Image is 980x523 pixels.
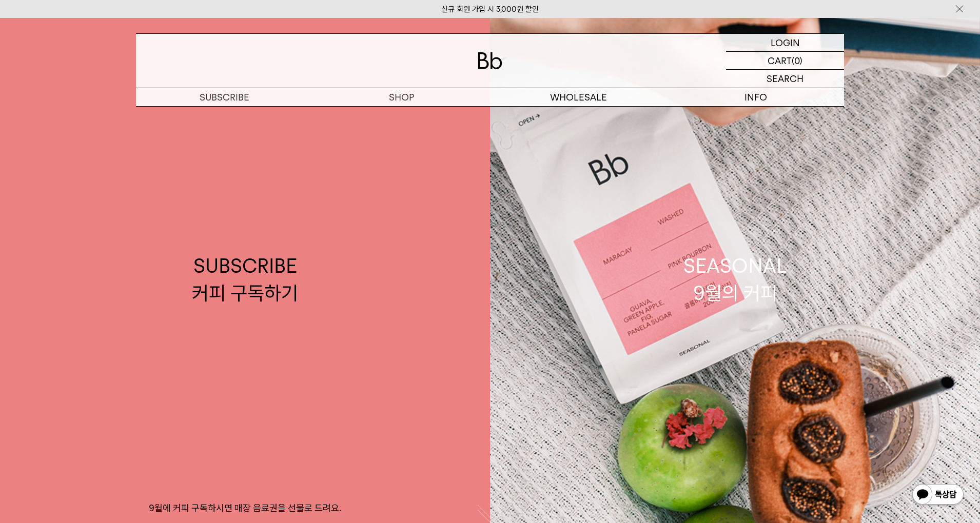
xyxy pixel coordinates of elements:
[192,252,298,307] div: SUBSCRIBE 커피 구독하기
[911,483,965,508] img: 카카오톡 채널 1:1 채팅 버튼
[726,52,844,70] a: CART (0)
[478,52,502,69] img: 로고
[490,88,667,106] p: WHOLESALE
[767,70,803,88] p: SEARCH
[726,34,844,52] a: LOGIN
[792,52,802,69] p: (0)
[683,252,787,307] div: SEASONAL 9월의 커피
[441,5,539,14] a: 신규 회원 가입 시 3,000원 할인
[136,88,313,106] a: SUBSCRIBE
[768,52,792,69] p: CART
[667,88,844,106] p: INFO
[771,34,800,51] p: LOGIN
[313,88,490,106] a: SHOP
